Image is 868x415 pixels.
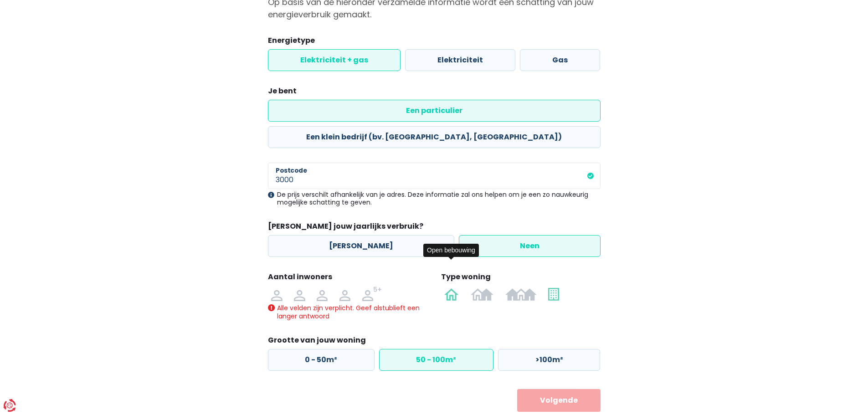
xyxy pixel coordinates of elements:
img: Halfopen bebouwing [471,287,493,301]
img: 2 personen [294,287,305,301]
img: Gesloten bebouwing [505,287,537,301]
button: Volgende [517,389,601,412]
legend: [PERSON_NAME] jouw jaarlijks verbruik? [268,221,601,235]
img: Appartement [548,287,559,301]
label: Elektriciteit [405,49,515,71]
legend: Type woning [441,272,601,286]
label: Een klein bedrijf (bv. [GEOGRAPHIC_DATA], [GEOGRAPHIC_DATA]) [268,126,601,148]
div: Alle velden zijn verplicht. Geef alstublieft een langer antwoord [268,304,427,320]
label: Elektriciteit + gas [268,49,401,71]
img: 5+ personen [362,287,382,301]
label: 50 - 100m² [379,349,493,371]
img: 1 persoon [271,287,282,301]
legend: Energietype [268,35,601,49]
label: Een particulier [268,100,601,122]
img: 4 personen [339,287,350,301]
label: Neen [459,235,601,257]
label: >100m² [498,349,600,371]
legend: Grootte van jouw woning [268,335,601,349]
label: Gas [520,49,600,71]
div: De prijs verschilt afhankelijk van je adres. Deze informatie zal ons helpen om je een zo nauwkeur... [268,191,601,206]
input: 1000 [268,163,601,189]
label: [PERSON_NAME] [268,235,454,257]
legend: Je bent [268,86,601,100]
div: Open bebouwing [423,244,479,257]
legend: Aantal inwoners [268,272,427,286]
img: Open bebouwing [444,287,459,301]
img: 3 personen [317,287,328,301]
label: 0 - 50m² [268,349,375,371]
